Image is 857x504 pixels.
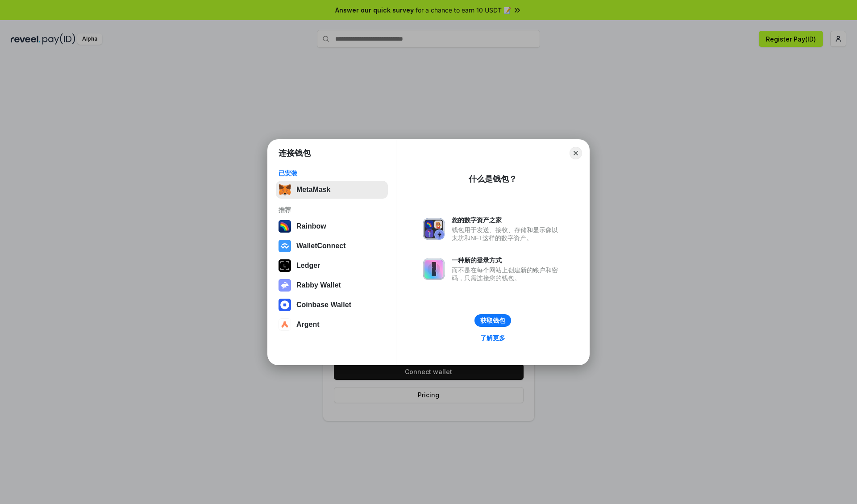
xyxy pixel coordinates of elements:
[296,301,351,309] div: Coinbase Wallet
[279,148,311,158] h1: 连接钱包
[279,183,291,196] img: svg+xml,%3Csvg%20fill%3D%22none%22%20height%3D%2233%22%20viewBox%3D%220%200%2035%2033%22%20width%...
[276,316,388,333] button: Argent
[452,266,562,282] div: 而不是在每个网站上创建新的账户和密码，只需连接您的钱包。
[279,206,385,214] div: 推荐
[276,217,388,235] button: Rainbow
[276,296,388,314] button: Coinbase Wallet
[279,220,291,233] img: svg+xml,%3Csvg%20width%3D%22120%22%20height%3D%22120%22%20viewBox%3D%220%200%20120%20120%22%20fil...
[276,276,388,294] button: Rabby Wallet
[296,186,330,194] div: MetaMask
[570,147,582,159] button: Close
[480,317,505,325] div: 获取钱包
[279,279,291,292] img: svg+xml,%3Csvg%20xmlns%3D%22http%3A%2F%2Fwww.w3.org%2F2000%2Fsvg%22%20fill%3D%22none%22%20viewBox...
[480,334,505,342] div: 了解更多
[296,222,326,230] div: Rainbow
[279,169,385,177] div: 已安装
[296,242,346,250] div: WalletConnect
[276,257,388,275] button: Ledger
[296,281,341,289] div: Rabby Wallet
[279,240,291,252] img: svg+xml,%3Csvg%20width%3D%2228%22%20height%3D%2228%22%20viewBox%3D%220%200%2028%2028%22%20fill%3D...
[452,226,562,242] div: 钱包用于发送、接收、存储和显示像以太坊和NFT这样的数字资产。
[469,174,517,184] div: 什么是钱包？
[296,262,320,270] div: Ledger
[423,218,445,240] img: svg+xml,%3Csvg%20xmlns%3D%22http%3A%2F%2Fwww.w3.org%2F2000%2Fsvg%22%20fill%3D%22none%22%20viewBox...
[276,237,388,255] button: WalletConnect
[474,314,511,327] button: 获取钱包
[296,321,320,329] div: Argent
[279,318,291,331] img: svg+xml,%3Csvg%20width%3D%2228%22%20height%3D%2228%22%20viewBox%3D%220%200%2028%2028%22%20fill%3D...
[423,258,445,280] img: svg+xml,%3Csvg%20xmlns%3D%22http%3A%2F%2Fwww.w3.org%2F2000%2Fsvg%22%20fill%3D%22none%22%20viewBox...
[279,259,291,272] img: svg+xml,%3Csvg%20xmlns%3D%22http%3A%2F%2Fwww.w3.org%2F2000%2Fsvg%22%20width%3D%2228%22%20height%3...
[452,216,562,224] div: 您的数字资产之家
[276,181,388,199] button: MetaMask
[475,332,511,344] a: 了解更多
[279,299,291,311] img: svg+xml,%3Csvg%20width%3D%2228%22%20height%3D%2228%22%20viewBox%3D%220%200%2028%2028%22%20fill%3D...
[452,256,562,264] div: 一种新的登录方式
